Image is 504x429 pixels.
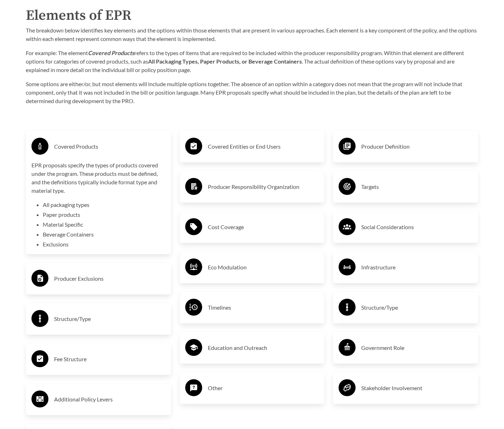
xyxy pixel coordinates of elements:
[31,161,165,195] p: EPR proposals specify the types of products covered under the program. These products must be def...
[54,353,165,365] h3: Fee Structure
[361,141,473,152] h3: Producer Definition
[43,210,165,219] li: Paper products
[54,394,165,405] h3: Additional Policy Levers
[361,181,473,192] h3: Targets
[54,273,165,284] h3: Producer Exclusions
[43,240,165,249] li: Exclusions
[43,201,165,209] li: All packaging types
[361,262,473,273] h3: Infrastructure
[43,220,165,229] li: Material Specific
[88,49,134,56] strong: Covered Products
[208,221,319,233] h3: Cost Coverage
[208,141,319,152] h3: Covered Entities or End Users
[26,49,478,74] p: For example: The element refers to the types of items that are required to be included within the...
[43,230,165,239] li: Beverage Containers
[208,181,319,192] h3: Producer Responsibility Organization
[208,302,319,313] h3: Timelines
[361,382,473,394] h3: Stakeholder Involvement
[26,80,478,105] p: Some options are either/or, but most elements will include multiple options together. The absence...
[148,58,302,65] strong: All Packaging Types, Paper Products, or Beverage Containers
[361,302,473,313] h3: Structure/Type
[26,5,478,26] h2: Elements of EPR
[54,141,165,152] h3: Covered Products
[361,221,473,233] h3: Social Considerations
[26,26,478,43] p: The breakdown below identifies key elements and the options within those elements that are presen...
[208,382,319,394] h3: Other
[208,262,319,273] h3: Eco Modulation
[208,342,319,353] h3: Education and Outreach
[54,313,165,324] h3: Structure/Type
[361,342,473,353] h3: Government Role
